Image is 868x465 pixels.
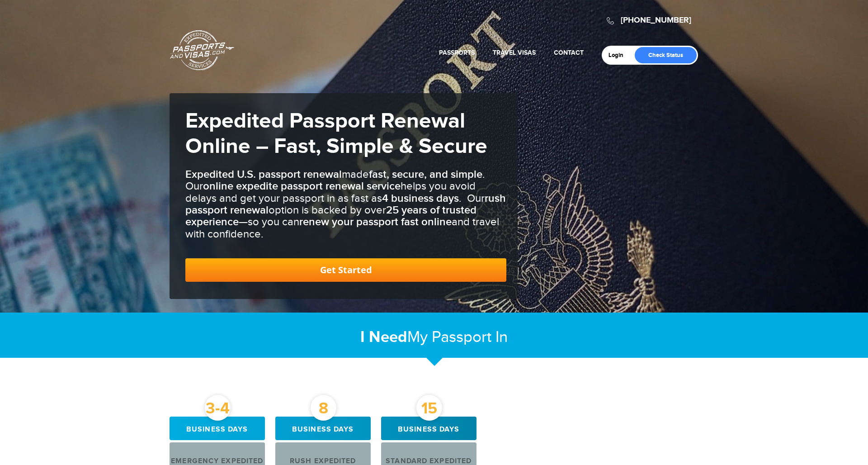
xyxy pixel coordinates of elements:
div: 8 [311,395,336,421]
b: fast, secure, and simple [369,168,482,181]
strong: I Need [360,327,407,347]
a: Check Status [635,47,697,63]
div: Business days [381,417,476,440]
h2: My [170,327,698,347]
b: rush passport renewal [185,192,506,217]
span: Passport In [432,328,508,346]
b: 25 years of trusted experience [185,204,476,228]
div: Business days [170,417,265,440]
a: Get Started [185,258,506,282]
b: renew your passport fast online [299,215,452,228]
a: Travel Visas [493,49,536,57]
a: Contact [554,49,584,57]
a: Login [609,52,630,59]
div: 3-4 [205,395,231,421]
b: online expedite passport renewal service [203,180,401,193]
b: Expedited U.S. passport renewal [185,168,342,181]
div: 15 [416,395,442,421]
b: 4 business days [382,192,459,205]
a: Passports & [DOMAIN_NAME] [170,30,234,71]
h3: made . Our helps you avoid delays and get your passport in as fast as . Our option is backed by o... [185,169,506,240]
a: [PHONE_NUMBER] [621,15,691,25]
div: Business days [275,417,371,440]
strong: Expedited Passport Renewal Online – Fast, Simple & Secure [185,108,487,160]
a: Passports [439,49,475,57]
